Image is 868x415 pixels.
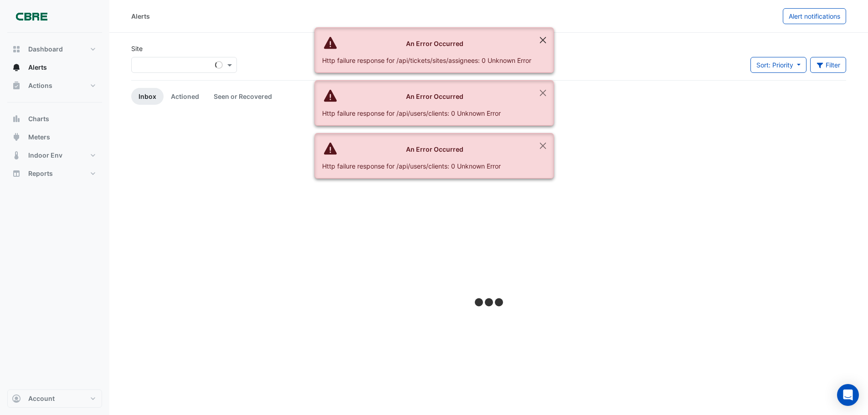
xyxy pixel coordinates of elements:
button: Indoor Env [7,146,102,164]
div: Http failure response for /api/users/clients: 0 Unknown Error [322,161,531,171]
a: Inbox [131,88,164,105]
strong: An Error Occurred [406,40,463,47]
span: Sort: Priority [756,61,793,69]
span: Indoor Env [28,151,62,160]
span: Actions [28,81,52,90]
div: Alerts [131,11,150,21]
strong: An Error Occurred [406,145,463,153]
app-icon: Actions [12,81,21,90]
div: Http failure response for /api/users/clients: 0 Unknown Error [322,108,531,118]
button: Close [532,133,553,158]
span: Meters [28,133,50,142]
app-icon: Charts [12,114,21,123]
div: Http failure response for /api/tickets/sites/assignees: 0 Unknown Error [322,56,531,65]
span: Alerts [28,63,47,72]
a: Seen or Recovered [206,88,279,105]
app-icon: Meters [12,133,21,142]
button: Alerts [7,58,102,77]
button: Actions [7,77,102,95]
span: Reports [28,169,53,178]
button: Reports [7,164,102,183]
strong: An Error Occurred [406,92,463,100]
div: Open Intercom Messenger [837,384,859,406]
button: Close [532,81,553,105]
button: Sort: Priority [750,57,806,73]
app-icon: Alerts [12,63,21,72]
button: Meters [7,128,102,146]
app-icon: Reports [12,169,21,178]
button: Close [532,28,553,52]
a: Actioned [164,88,206,105]
button: Filter [810,57,847,73]
button: Charts [7,110,102,128]
button: Alert notifications [783,8,846,24]
button: Account [7,389,102,408]
span: Account [28,394,55,403]
span: Charts [28,114,49,123]
button: Dashboard [7,40,102,58]
label: Site [131,44,143,53]
span: Alert notifications [789,12,840,20]
app-icon: Indoor Env [12,151,21,160]
img: Company Logo [11,7,52,26]
app-icon: Dashboard [12,45,21,54]
span: Dashboard [28,45,63,54]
